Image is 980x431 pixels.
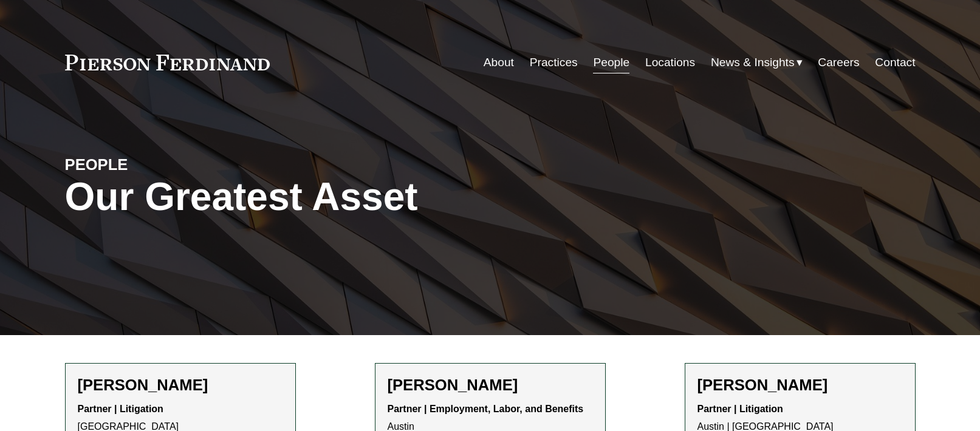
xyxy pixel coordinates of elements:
h1: Our Greatest Asset [65,175,632,219]
strong: Partner | Employment, Labor, and Benefits [388,404,584,414]
strong: Partner | Litigation [78,404,163,414]
a: People [593,51,629,74]
a: About [484,51,514,74]
h2: [PERSON_NAME] [78,376,283,395]
a: Practices [530,51,578,74]
a: Locations [645,51,695,74]
strong: Partner | Litigation [697,404,783,414]
h2: [PERSON_NAME] [697,376,903,395]
a: Careers [818,51,859,74]
h4: PEOPLE [65,155,278,174]
h2: [PERSON_NAME] [388,376,593,395]
a: folder dropdown [711,51,803,74]
span: News & Insights [711,52,795,73]
a: Contact [875,51,915,74]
